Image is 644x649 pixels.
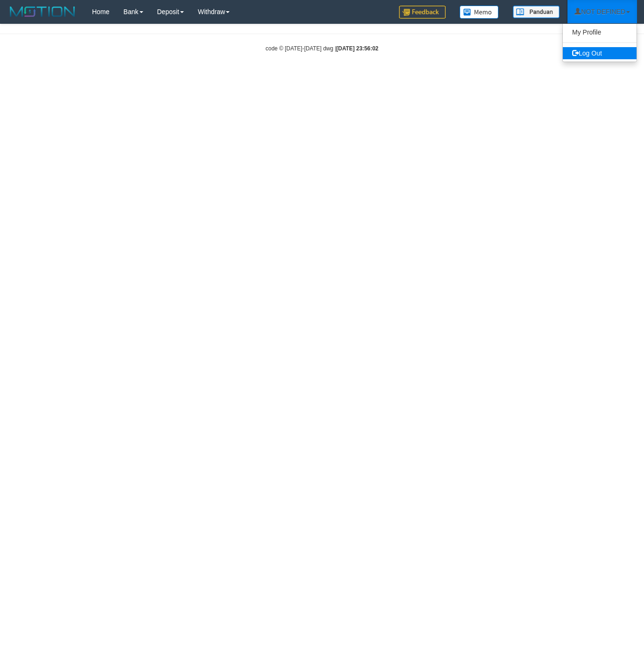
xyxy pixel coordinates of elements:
img: Button%20Memo.svg [460,6,499,19]
a: My Profile [563,26,637,38]
img: panduan.png [513,6,560,18]
small: code © [DATE]-[DATE] dwg | [266,45,378,52]
img: MOTION_logo.png [7,5,78,19]
strong: [DATE] 23:56:02 [336,45,378,52]
img: Feedback.jpg [399,6,446,19]
a: Log Out [563,47,637,59]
